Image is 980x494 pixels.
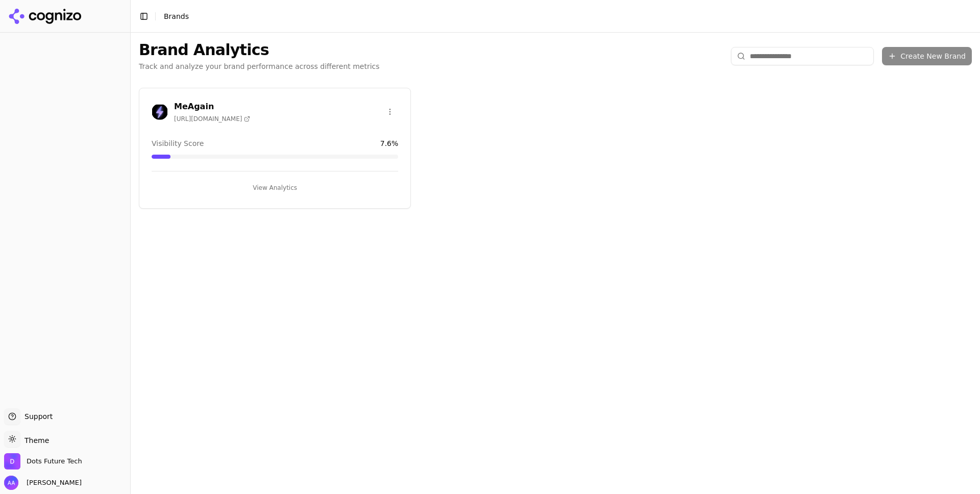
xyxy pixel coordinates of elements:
p: Track and analyze your brand performance across different metrics [139,61,380,71]
img: Ameer Asghar [4,476,18,490]
button: View Analytics [152,180,398,196]
span: Brands [164,12,189,20]
span: Support [20,411,53,422]
span: [URL][DOMAIN_NAME] [174,115,250,123]
nav: breadcrumb [164,11,951,21]
button: Open organization switcher [4,453,82,470]
h3: MeAgain [174,101,250,113]
span: Dots Future Tech [27,457,82,466]
img: MeAgain [152,104,168,120]
span: Visibility Score [152,138,204,149]
button: Open user button [4,476,82,490]
span: [PERSON_NAME] [22,478,82,487]
span: 7.6 % [380,138,399,149]
h1: Brand Analytics [139,41,380,59]
span: Theme [20,436,49,444]
img: Dots Future Tech [4,453,20,470]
